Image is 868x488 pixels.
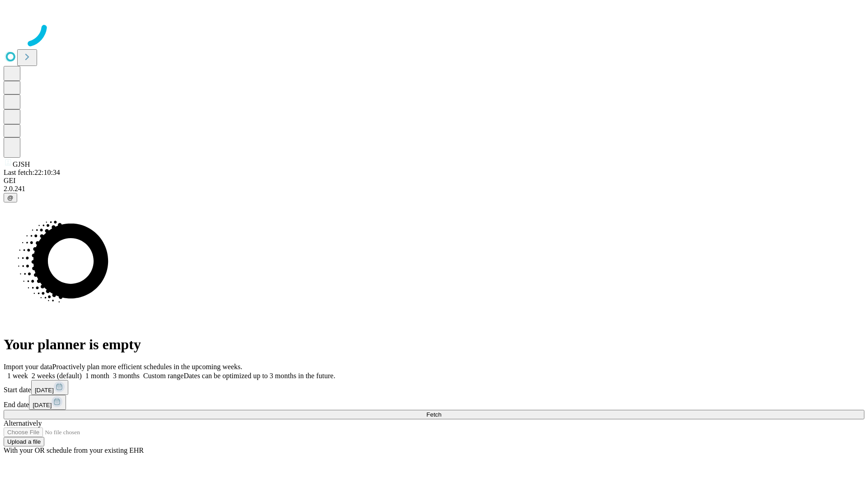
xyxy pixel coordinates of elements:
[426,411,441,418] span: Fetch
[4,177,864,185] div: GEI
[7,194,14,201] span: @
[4,185,864,193] div: 2.0.241
[4,169,60,176] span: Last fetch: 22:10:34
[4,395,864,410] div: End date
[29,395,66,410] button: [DATE]
[4,380,864,395] div: Start date
[32,372,82,380] span: 2 weeks (default)
[4,419,42,427] span: Alternatively
[31,380,68,395] button: [DATE]
[85,372,109,380] span: 1 month
[4,363,52,371] span: Import your data
[4,446,144,454] span: With your OR schedule from your existing EHR
[4,193,17,202] button: @
[4,410,864,419] button: Fetch
[13,160,30,168] span: GJSH
[143,372,184,380] span: Custom range
[7,372,28,380] span: 1 week
[35,387,54,394] span: [DATE]
[113,372,140,380] span: 3 months
[4,437,44,446] button: Upload a file
[52,363,242,371] span: Proactively plan more efficient schedules in the upcoming weeks.
[184,372,335,380] span: Dates can be optimized up to 3 months in the future.
[4,336,864,353] h1: Your planner is empty
[33,402,52,408] span: [DATE]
